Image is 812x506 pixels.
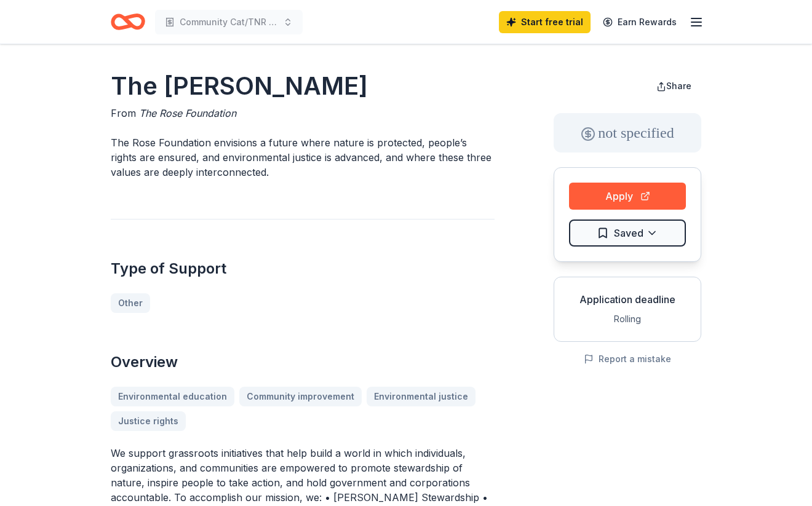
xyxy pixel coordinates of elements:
[595,11,684,33] a: Earn Rewards
[111,69,495,103] h1: The [PERSON_NAME]
[111,352,495,372] h2: Overview
[569,183,686,210] button: Apply
[111,259,495,279] h2: Type of Support
[554,113,701,152] div: not specified
[111,7,145,36] a: Home
[499,11,591,33] a: Start free trial
[614,225,643,241] span: Saved
[584,352,671,366] button: Report a mistake
[111,135,495,180] p: The Rose Foundation envisions a future where nature is protected, people’s rights are ensured, an...
[111,293,150,313] a: Other
[666,81,691,91] span: Share
[647,74,701,98] button: Share
[564,312,691,326] div: Rolling
[569,219,686,247] button: Saved
[180,15,278,30] span: Community Cat/TNR program
[155,10,303,34] button: Community Cat/TNR program
[564,292,691,307] div: Application deadline
[111,106,495,121] div: From
[139,107,236,119] span: The Rose Foundation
